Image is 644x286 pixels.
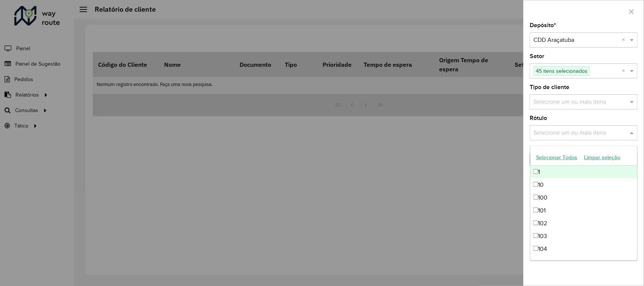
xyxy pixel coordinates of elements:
div: 10 [530,178,638,191]
div: 103 [530,230,638,243]
span: 45 itens selecionados [534,66,589,75]
div: 1 [530,166,638,178]
label: Depósito [530,21,556,30]
label: Tipo de cliente [530,83,569,92]
div: 101 [530,204,638,217]
label: Setor [530,52,544,61]
button: Limpar seleção [581,152,624,163]
button: Selecionar Todos [533,152,581,163]
div: 102 [530,217,638,230]
div: 100 [530,191,638,204]
div: 110 [530,255,638,268]
ng-dropdown-panel: Options list [530,146,638,261]
span: Clear all [622,35,628,45]
label: Rótulo [530,114,547,123]
span: Clear all [622,66,628,75]
div: 104 [530,243,638,255]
